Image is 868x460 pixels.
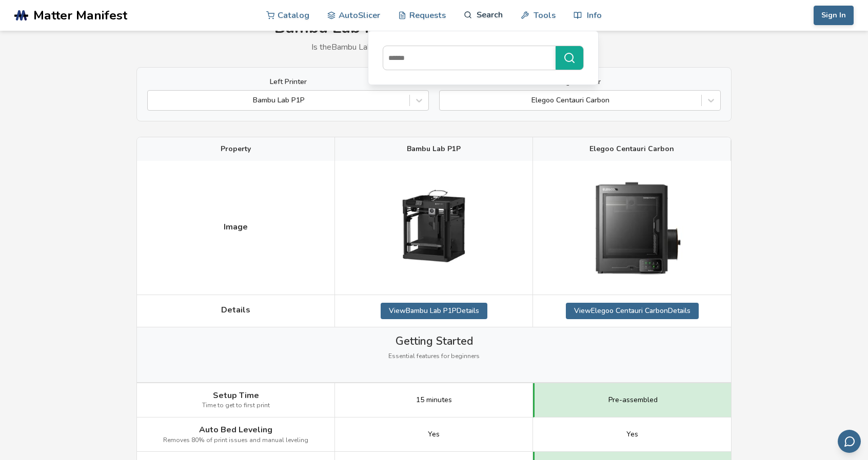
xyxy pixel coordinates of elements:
[381,303,487,319] a: ViewBambu Lab P1PDetails
[626,430,638,438] span: Yes
[388,353,480,360] span: Essential features for beginners
[814,6,854,25] button: Sign In
[213,391,259,400] span: Setup Time
[33,8,127,23] span: Matter Manifest
[202,402,270,409] span: Time to get to first print
[407,145,461,153] span: Bambu Lab P1P
[147,78,429,86] label: Left Printer
[199,425,272,434] span: Auto Bed Leveling
[136,43,732,52] p: Is the Bambu Lab P1P better than the Elegoo Centauri Carbon for you?
[153,96,155,104] input: Bambu Lab P1P
[221,305,250,315] span: Details
[383,177,485,279] img: Bambu Lab P1P
[566,303,699,319] a: ViewElegoo Centauri CarbonDetails
[224,222,248,232] span: Image
[416,396,452,404] span: 15 minutes
[439,78,721,86] label: Right Printer
[589,145,674,153] span: Elegoo Centauri Carbon
[163,437,308,444] span: Removes 80% of print issues and manual leveling
[221,145,251,153] span: Property
[838,430,861,453] button: Send feedback via email
[445,96,447,104] input: Elegoo Centauri Carbon
[581,169,683,286] img: Elegoo Centauri Carbon
[608,396,658,404] span: Pre-assembled
[396,335,473,347] span: Getting Started
[428,430,440,438] span: Yes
